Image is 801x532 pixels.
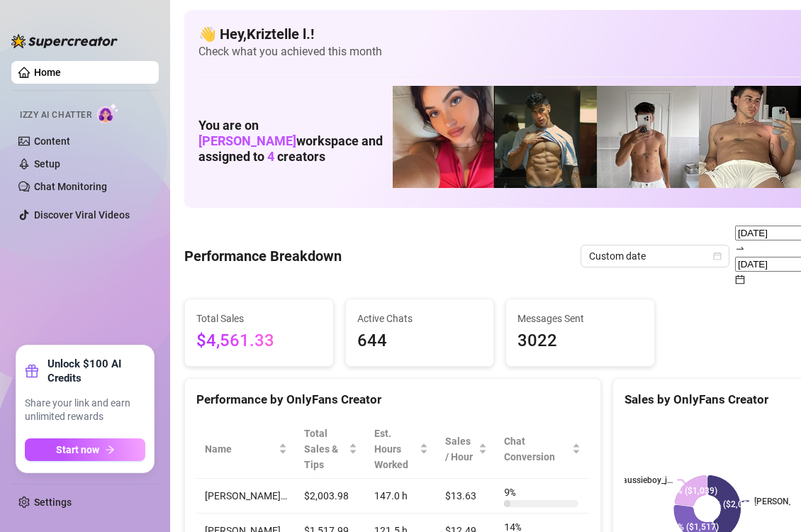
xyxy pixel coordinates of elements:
h4: 👋 Hey, Kriztelle l. ! [198,24,801,44]
img: Tony [495,86,597,188]
img: Vanessa [393,86,495,188]
span: Active Chats [357,311,483,326]
span: arrow-right [105,445,115,455]
div: Performance by OnlyFans Creator [196,390,589,409]
span: Chat Conversion [504,433,569,465]
span: Start now [56,444,99,455]
img: AI Chatter [97,103,119,123]
span: 9 % [504,484,527,500]
span: Share your link and earn unlimited rewards [25,397,145,424]
td: $2,003.98 [296,479,366,514]
span: [PERSON_NAME] [198,133,296,148]
span: Name [205,441,276,457]
span: calendar [713,252,722,260]
td: [PERSON_NAME]… [196,479,296,514]
span: Custom date [589,245,721,267]
div: Est. Hours Worked [374,426,417,472]
span: Check what you achieved this month [198,44,801,60]
span: Total Sales [196,311,322,326]
span: Izzy AI Chatter [20,109,91,122]
button: Start nowarrow-right [25,438,145,461]
td: 147.0 h [366,479,437,514]
span: 644 [357,328,483,355]
a: Content [34,135,70,147]
span: gift [25,364,39,378]
a: Setup [34,158,60,170]
strong: Unlock $100 AI Credits [47,357,145,385]
a: Home [34,67,61,78]
text: aussieboy_j… [622,475,673,484]
span: Messages Sent [517,311,643,326]
img: Aussieboy_jfree [699,86,801,188]
span: Sales / Hour [445,433,476,465]
a: Settings [34,497,72,508]
span: Total Sales & Tips [304,426,346,472]
span: $4,561.33 [196,328,322,355]
td: $13.63 [437,479,495,514]
th: Chat Conversion [495,420,589,479]
img: aussieboy_j [597,86,699,188]
span: calendar [735,275,745,284]
img: logo-BBDzfeDw.svg [11,34,118,48]
th: Total Sales & Tips [296,420,366,479]
span: to [735,243,745,254]
h1: You are on workspace and assigned to creators [198,118,393,164]
th: Sales / Hour [437,420,495,479]
a: Discover Viral Videos [34,209,130,221]
th: Name [196,420,296,479]
span: swap-right [735,243,745,253]
span: 3022 [517,328,643,355]
a: Chat Monitoring [34,181,107,192]
h4: Performance Breakdown [184,246,342,266]
span: 4 [267,149,274,164]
